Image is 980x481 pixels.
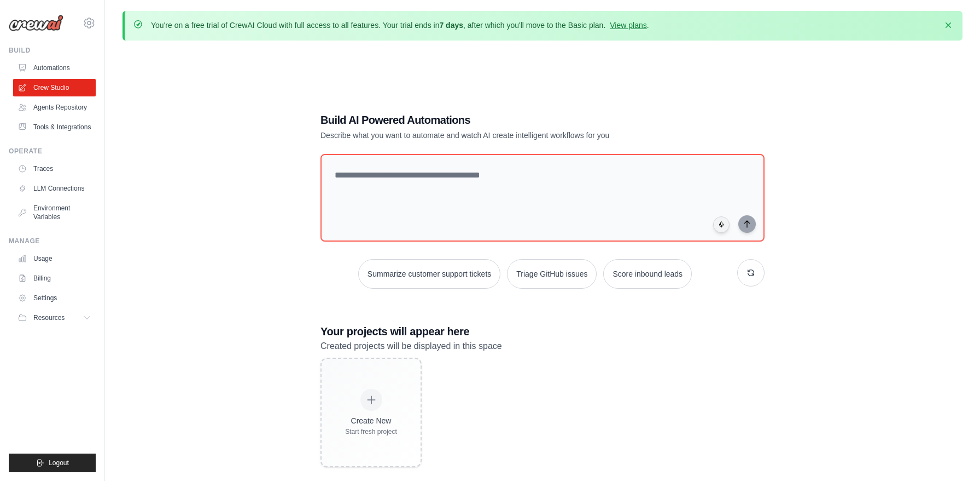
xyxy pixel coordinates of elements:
p: You're on a free trial of CrewAI Cloud with full access to all features. Your trial ends in , aft... [151,20,649,31]
button: Triage GitHub issues [507,259,597,289]
div: Operate [9,147,96,156]
strong: 7 days [439,21,463,30]
a: Crew Studio [13,79,96,96]
a: Usage [13,250,96,267]
button: Resources [13,309,96,327]
a: Agents Repository [13,99,96,116]
a: Automations [13,59,96,77]
div: Create New [345,415,397,426]
div: Manage [9,237,96,245]
span: Resources [33,313,65,322]
button: Summarize customer support tickets [358,259,500,289]
img: Logo [9,15,63,31]
h3: Your projects will appear here [320,324,765,339]
p: Describe what you want to automate and watch AI create intelligent workflows for you [320,130,688,141]
h1: Build AI Powered Automations [320,112,688,128]
button: Click to speak your automation idea [713,216,730,233]
a: LLM Connections [13,180,96,197]
a: Tools & Integrations [13,118,96,136]
button: Get new suggestions [737,259,765,287]
a: Billing [13,270,96,287]
a: Traces [13,160,96,177]
a: View plans [610,21,646,30]
a: Settings [13,289,96,307]
span: Logout [49,459,69,467]
button: Logout [9,454,96,472]
div: Start fresh project [345,427,397,436]
a: Environment Variables [13,199,96,226]
p: Created projects will be displayed in this space [320,339,765,353]
button: Score inbound leads [603,259,692,289]
div: Build [9,46,96,55]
